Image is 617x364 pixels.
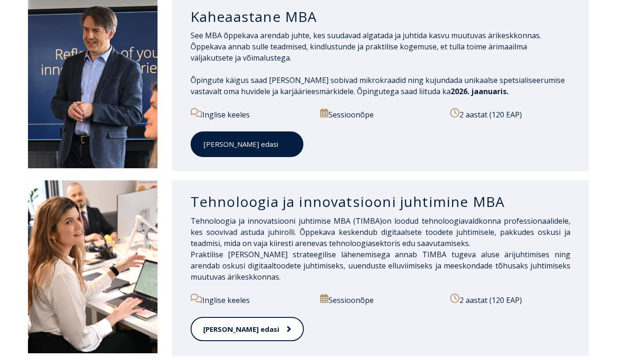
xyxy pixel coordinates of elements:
[191,30,570,63] p: See MBA õppekava arendab juhte, kes suudavad algatada ja juhtida kasvu muutuvas ärikeskkonnas. Õp...
[191,317,304,342] a: [PERSON_NAME] edasi
[320,294,440,306] p: Sessioonõpe
[450,108,570,120] p: 2 aastat (120 EAP)
[191,216,382,226] span: Tehnoloogia ja innovatsiooni juhtimise MBA (TIMBA)
[451,86,508,96] span: 2026. jaanuaris.
[450,294,570,306] p: 2 aastat (120 EAP)
[191,193,570,211] h3: Tehnoloogia ja innovatsiooni juhtimine MBA
[191,75,570,97] p: Õpingute käigus saad [PERSON_NAME] sobivad mikrokraadid ning kujundada unikaalse spetsialiseerumi...
[191,294,311,306] p: Inglise keeles
[191,108,311,120] p: Inglise keeles
[320,108,440,120] p: Sessioonõpe
[191,249,570,282] span: Praktilise [PERSON_NAME] strateegilise lähenemisega annab TIMBA tugeva aluse ärijuhtimises ning a...
[191,8,570,26] h3: Kaheaastane MBA
[28,180,158,353] img: DSC_2558
[191,131,303,157] a: [PERSON_NAME] edasi
[191,216,570,248] span: on loodud tehnoloogiavaldkonna professionaalidele, kes soovivad astuda juhirolli. Õppekava kesken...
